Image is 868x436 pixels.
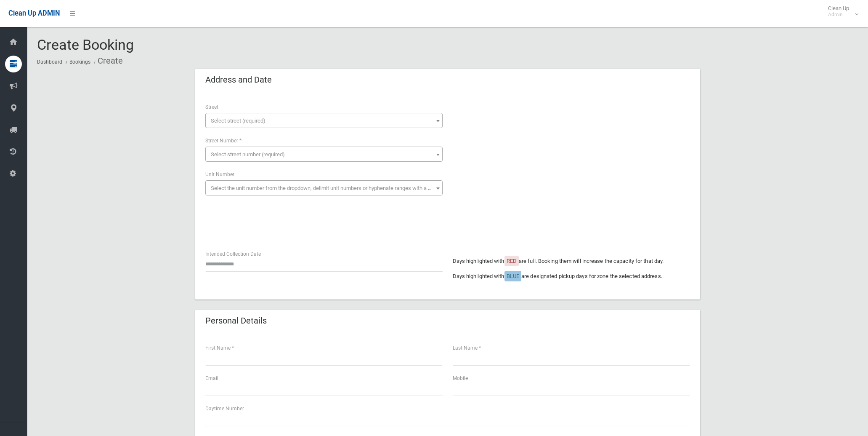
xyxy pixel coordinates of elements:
span: Clean Up ADMIN [8,9,60,17]
p: Days highlighted with are designated pickup days for zone the selected address. [453,271,690,281]
header: Address and Date [195,72,282,88]
header: Personal Details [195,313,277,329]
span: BLUE [507,273,519,279]
a: Dashboard [37,59,62,65]
span: Select the unit number from the dropdown, delimit unit numbers or hyphenate ranges with a comma [211,185,446,191]
small: Admin [828,11,849,18]
span: Clean Up [824,5,857,18]
p: Days highlighted with are full. Booking them will increase the capacity for that day. [453,256,690,266]
span: Select street number (required) [211,151,285,158]
a: Bookings [69,59,90,65]
span: RED [507,258,517,264]
li: Create [92,53,123,69]
span: Select street (required) [211,118,265,124]
span: Create Booking [37,36,134,53]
